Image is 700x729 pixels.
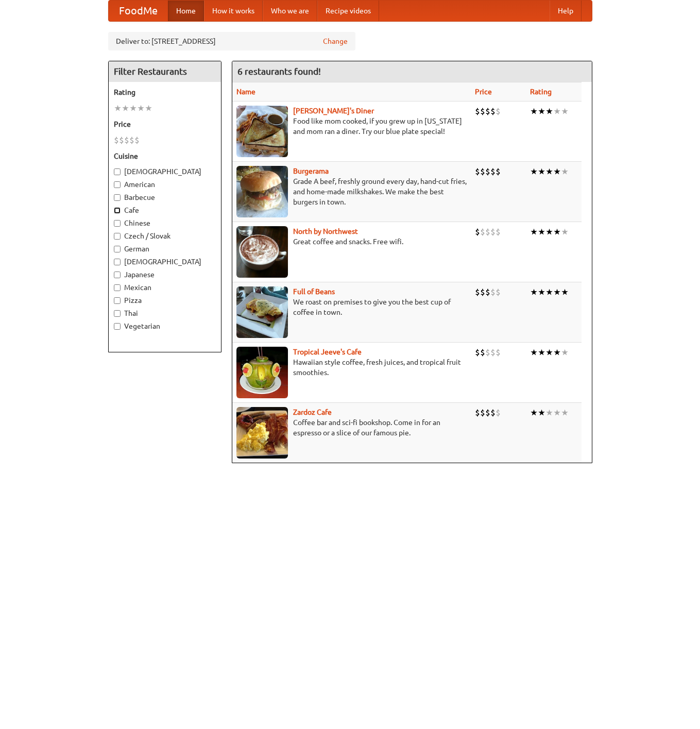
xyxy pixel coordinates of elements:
[114,207,121,214] input: Cafe
[114,134,119,146] li: $
[496,286,501,298] li: $
[108,32,355,50] div: Deliver to: [STREET_ADDRESS]
[236,176,467,207] p: Grade A beef, freshly ground every day, hand-cut fries, and home-made milkshakes. We make the bes...
[485,407,490,418] li: $
[114,231,216,241] label: Czech / Slovak
[168,1,204,21] a: Home
[236,357,467,378] p: Hawaiian style coffee, fresh juices, and tropical fruit smoothies.
[114,308,216,318] label: Thai
[114,269,216,280] label: Japanese
[480,226,485,238] li: $
[530,88,552,96] a: Rating
[236,116,467,137] p: Food like mom cooked, if you grew up in [US_STATE] and mom ran a diner. Try our blue plate special!
[561,407,569,418] li: ★
[485,286,490,298] li: $
[490,226,496,238] li: $
[538,166,545,177] li: ★
[545,166,553,177] li: ★
[114,220,121,227] input: Chinese
[553,407,561,418] li: ★
[553,226,561,238] li: ★
[545,286,553,298] li: ★
[293,167,329,175] b: Burgerama
[490,286,496,298] li: $
[475,286,480,298] li: $
[496,407,501,418] li: $
[124,134,129,146] li: $
[236,297,467,317] p: We roast on premises to give you the best cup of coffee in town.
[114,282,216,293] label: Mexican
[480,286,485,298] li: $
[475,88,492,96] a: Price
[561,286,569,298] li: ★
[293,287,335,296] a: Full of Beans
[236,226,288,278] img: north.jpg
[114,284,121,291] input: Mexican
[475,106,480,117] li: $
[293,227,358,235] a: North by Northwest
[114,257,216,267] label: [DEMOGRAPHIC_DATA]
[114,103,122,114] li: ★
[236,347,288,398] img: jeeves.jpg
[496,347,501,358] li: $
[129,103,137,114] li: ★
[114,310,121,317] input: Thai
[561,166,569,177] li: ★
[496,226,501,238] li: $
[114,218,216,228] label: Chinese
[545,347,553,358] li: ★
[293,348,362,356] b: Tropical Jeeve's Cafe
[545,407,553,418] li: ★
[293,408,332,416] a: Zardoz Cafe
[236,286,288,338] img: beans.jpg
[490,166,496,177] li: $
[114,119,216,129] h5: Price
[114,259,121,265] input: [DEMOGRAPHIC_DATA]
[114,194,121,201] input: Barbecue
[236,166,288,217] img: burgerama.jpg
[114,179,216,190] label: American
[485,166,490,177] li: $
[530,106,538,117] li: ★
[323,36,348,46] a: Change
[550,1,582,21] a: Help
[475,407,480,418] li: $
[480,407,485,418] li: $
[561,347,569,358] li: ★
[553,166,561,177] li: ★
[496,166,501,177] li: $
[538,106,545,117] li: ★
[237,66,321,76] ng-pluralize: 6 restaurants found!
[293,107,374,115] a: [PERSON_NAME]'s Diner
[545,106,553,117] li: ★
[475,226,480,238] li: $
[485,226,490,238] li: $
[114,166,216,177] label: [DEMOGRAPHIC_DATA]
[236,88,255,96] a: Name
[236,417,467,438] p: Coffee bar and sci-fi bookshop. Come in for an espresso or a slice of our famous pie.
[475,347,480,358] li: $
[236,236,467,247] p: Great coffee and snacks. Free wifi.
[114,151,216,161] h5: Cuisine
[553,286,561,298] li: ★
[561,226,569,238] li: ★
[317,1,379,21] a: Recipe videos
[114,192,216,202] label: Barbecue
[496,106,501,117] li: $
[114,205,216,215] label: Cafe
[114,181,121,188] input: American
[236,407,288,459] img: zardoz.jpg
[145,103,152,114] li: ★
[119,134,124,146] li: $
[480,106,485,117] li: $
[530,166,538,177] li: ★
[114,272,121,278] input: Japanese
[480,347,485,358] li: $
[122,103,129,114] li: ★
[114,297,121,304] input: Pizza
[553,106,561,117] li: ★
